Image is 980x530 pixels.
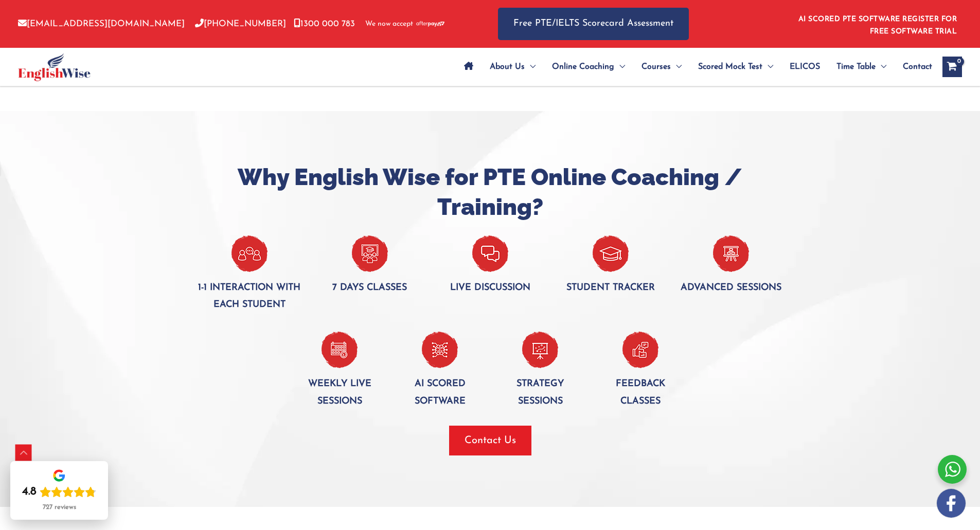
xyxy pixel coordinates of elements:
span: About Us [490,49,525,85]
span: Online Coaching [552,49,614,85]
img: white-facebook.png [937,489,966,518]
img: Afterpay-Logo [416,21,444,27]
p: Advanced sessions [679,280,783,297]
p: 7 days classes [317,280,422,297]
aside: Header Widget 1 [792,7,962,41]
a: Scored Mock TestMenu Toggle [690,49,781,85]
span: Contact [903,49,932,85]
img: _student--Tracker [593,235,629,272]
a: Contact [895,49,932,85]
a: Time TableMenu Toggle [828,49,895,85]
img: Advanced-session [713,235,749,272]
img: Streadgy-session [522,332,558,368]
img: Weekly-live-session [322,332,358,368]
h2: Why English Wise for PTE Online Coaching / Training? [197,162,783,223]
a: AI SCORED PTE SOFTWARE REGISTER FOR FREE SOFTWARE TRIAL [798,15,957,35]
a: [PHONE_NUMBER] [195,20,286,28]
span: Scored Mock Test [698,49,762,85]
span: Courses [642,49,671,85]
button: Contact Us [449,426,531,455]
p: Live discussion [438,280,543,297]
a: 1300 000 783 [294,20,355,28]
a: CoursesMenu Toggle [633,49,690,85]
div: 4.8 [22,485,37,499]
a: Free PTE/IELTS Scorecard Assessment [498,8,689,40]
img: One-to-one-inraction [231,235,268,272]
p: Student tracker [558,280,663,297]
a: ELICOS [781,49,828,85]
div: Rating: 4.8 out of 5 [22,485,96,499]
img: 7-days-clasess [352,235,388,272]
nav: Site Navigation: Main Menu [456,49,932,85]
span: ELICOS [790,49,820,85]
p: 1-1 interaction with each student [197,280,302,314]
span: Contact Us [465,433,516,448]
span: Time Table [836,49,876,85]
img: _AI-Scored-Software [422,332,458,368]
span: We now accept [365,19,413,29]
p: Strategy Sessions [498,376,583,410]
a: View Shopping Cart, empty [942,57,962,77]
a: [EMAIL_ADDRESS][DOMAIN_NAME] [18,20,185,28]
p: Feedback classes [598,376,683,410]
span: Menu Toggle [614,49,625,85]
a: About UsMenu Toggle [482,49,544,85]
img: Live-discussion [472,235,508,272]
span: Menu Toggle [762,49,773,85]
div: 727 reviews [43,503,76,511]
p: AI Scored software [398,376,483,410]
img: Feadback-classes [622,332,658,368]
p: Weekly live sessions [297,376,382,410]
a: Online CoachingMenu Toggle [544,49,633,85]
span: Menu Toggle [876,49,886,85]
img: cropped-ew-logo [18,53,91,81]
span: Menu Toggle [525,49,536,85]
span: Menu Toggle [671,49,682,85]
